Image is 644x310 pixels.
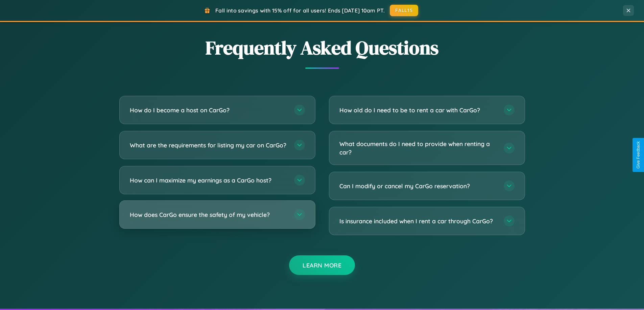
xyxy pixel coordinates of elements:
[130,106,287,114] h3: How do I become a host on CarGo?
[339,140,497,156] h3: What documents do I need to provide when renting a car?
[289,255,355,275] button: Learn More
[130,141,287,149] h3: What are the requirements for listing my car on CarGo?
[130,210,287,219] h3: How does CarGo ensure the safety of my vehicle?
[339,182,497,190] h3: Can I modify or cancel my CarGo reservation?
[215,7,385,14] span: Fall into savings with 15% off for all users! Ends [DATE] 10am PT.
[390,5,418,16] button: FALL15
[130,176,287,185] h3: How can I maximize my earnings as a CarGo host?
[119,35,525,61] h2: Frequently Asked Questions
[339,217,497,225] h3: Is insurance included when I rent a car through CarGo?
[339,106,497,114] h3: How old do I need to be to rent a car with CarGo?
[636,141,641,169] div: Give Feedback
